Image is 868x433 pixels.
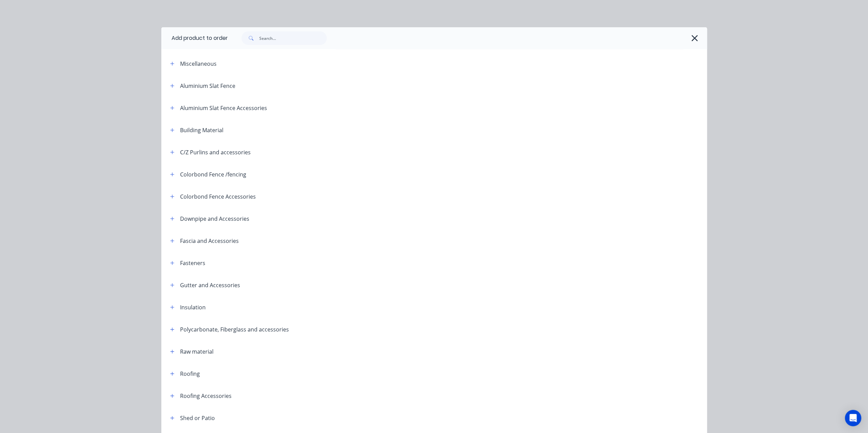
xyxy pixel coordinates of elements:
[180,148,251,156] div: C/Z Purlins and accessories
[180,126,223,134] div: Building Material
[180,215,249,223] div: Downpipe and Accessories
[180,82,235,90] div: Aluminium Slat Fence
[180,370,200,378] div: Roofing
[180,303,206,311] div: Insulation
[180,414,215,422] div: Shed or Patio
[180,60,217,68] div: Miscellaneous
[845,410,861,426] div: Open Intercom Messenger
[180,281,240,289] div: Gutter and Accessories
[180,170,246,179] div: Colorbond Fence /fencing
[180,237,239,245] div: Fascia and Accessories
[161,27,228,49] div: Add product to order
[180,392,232,400] div: Roofing Accessories
[180,104,267,112] div: Aluminium Slat Fence Accessories
[180,259,205,267] div: Fasteners
[180,192,256,201] div: Colorbond Fence Accessories
[180,325,289,334] div: Polycarbonate, Fiberglass and accessories
[259,31,327,45] input: Search...
[180,347,214,356] div: Raw material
